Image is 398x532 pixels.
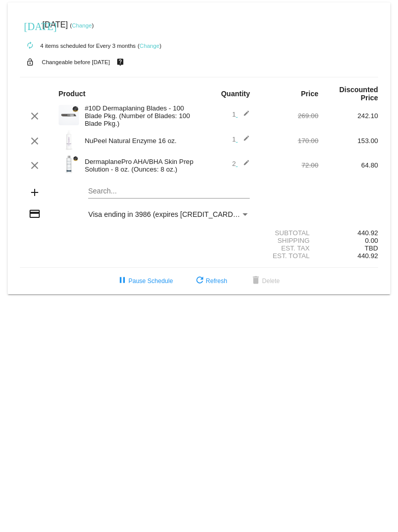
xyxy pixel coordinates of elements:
mat-icon: add [29,186,41,199]
div: Est. Tax [259,244,319,252]
mat-icon: live_help [114,55,126,69]
img: 16-oz-Nupeel.jpg [59,130,79,150]
img: Cart-Images-24.png [59,154,79,175]
mat-icon: [DATE] [24,19,36,32]
div: Est. Total [259,252,319,260]
div: Subtotal [259,229,319,237]
mat-icon: edit [237,110,250,122]
span: 0.00 [365,237,378,244]
strong: Discounted Price [339,86,378,102]
mat-icon: delete [250,275,262,287]
div: Shipping [259,237,319,244]
mat-icon: clear [29,159,41,172]
span: Pause Schedule [116,277,173,285]
div: 72.00 [259,161,319,169]
button: Pause Schedule [108,272,181,290]
small: ( ) [138,43,162,49]
mat-icon: refresh [194,275,206,287]
mat-icon: lock_open [24,55,36,69]
small: Changeable before [DATE] [42,59,110,65]
div: NuPeel Natural Enzyme 16 oz. [79,137,199,145]
div: #10D Dermaplaning Blades - 100 Blade Pkg. (Number of Blades: 100 Blade Pkg.) [79,104,199,127]
span: Visa ending in 3986 (expires [CREDIT_CARD_DATA]) [88,210,259,218]
mat-icon: edit [237,159,250,172]
div: 242.10 [319,112,378,120]
img: Cart-Images-32.png [59,105,79,125]
span: 2 [232,160,250,167]
a: Change [140,43,160,49]
div: 153.00 [319,137,378,145]
strong: Product [59,90,86,98]
button: Delete [242,272,288,290]
span: Delete [250,277,280,285]
mat-select: Payment Method [88,210,250,218]
mat-icon: clear [29,110,41,122]
button: Refresh [185,272,235,290]
div: 269.00 [259,112,319,120]
input: Search... [88,187,250,195]
mat-icon: edit [237,135,250,147]
span: 440.92 [358,252,378,260]
strong: Quantity [221,90,250,98]
strong: Price [301,90,319,98]
small: 4 items scheduled for Every 3 months [20,43,136,49]
div: 64.80 [319,161,378,169]
span: Refresh [194,277,227,285]
div: 440.92 [319,229,378,237]
mat-icon: autorenew [24,40,36,52]
span: TBD [365,244,378,252]
span: 1 [232,110,250,118]
a: Change [72,22,92,29]
div: 170.00 [259,137,319,145]
div: DermaplanePro AHA/BHA Skin Prep Solution - 8 oz. (Ounces: 8 oz.) [79,158,199,173]
mat-icon: clear [29,135,41,147]
small: ( ) [70,22,94,29]
span: 1 [232,135,250,143]
mat-icon: pause [116,275,128,287]
mat-icon: credit_card [29,208,41,220]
